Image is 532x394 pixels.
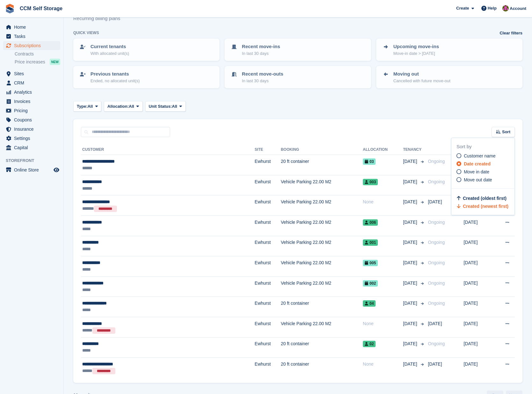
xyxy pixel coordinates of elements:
p: Recent move-outs [242,70,283,78]
span: [DATE] [403,179,418,185]
a: Upcoming move-ins Move-in date > [DATE] [377,39,522,60]
span: Capital [14,143,52,152]
span: Move in date [464,169,489,174]
td: Vehicle Parking 22.00 M2 [281,236,363,256]
td: Ewhurst [255,195,281,216]
span: [DATE] [403,259,418,266]
span: [DATE] [403,300,418,307]
span: Coupons [14,115,52,124]
span: All [88,103,93,110]
td: [DATE] [464,317,493,337]
span: Ongoing [428,301,445,306]
span: All [129,103,134,110]
a: Previous tenants Ended, no allocated unit(s) [74,67,219,88]
td: Vehicle Parking 22.00 M2 [281,256,363,277]
a: menu [3,32,60,41]
a: menu [3,134,60,143]
td: [DATE] [464,337,493,358]
a: menu [3,115,60,124]
span: 04 [363,300,376,307]
td: Ewhurst [255,155,281,175]
span: [DATE] [403,219,418,226]
span: Ongoing [428,159,445,164]
span: Ongoing [428,220,445,225]
p: In last 30 days [242,50,280,57]
span: Invoices [14,97,52,106]
p: Current tenants [90,43,129,50]
span: Unit Status: [149,103,172,110]
a: Customer name [457,153,514,159]
span: CRM [14,78,52,87]
th: Tenancy [403,145,425,155]
span: Date created [464,161,491,166]
a: Moving out Cancelled with future move-out [377,67,522,88]
div: Sort by [457,143,514,150]
span: Move out date [464,177,492,182]
span: Analytics [14,88,52,97]
p: Recent move-ins [242,43,280,50]
span: Home [14,23,52,32]
td: Vehicle Parking 22.00 M2 [281,276,363,297]
span: Ongoing [428,179,445,184]
div: None [363,361,403,368]
td: [DATE] [464,215,493,236]
span: 02 [363,341,376,347]
td: [DATE] [464,256,493,277]
td: [DATE] [464,358,493,378]
a: Contracts [15,51,60,57]
span: [DATE] [403,340,418,347]
span: [DATE] [428,361,442,367]
div: None [363,199,403,205]
span: Type: [77,103,88,110]
span: [DATE] [428,199,442,204]
p: Recurring billing plans [73,15,124,22]
a: menu [3,78,60,87]
td: Vehicle Parking 22.00 M2 [281,215,363,236]
a: CCM Self Storage [17,3,65,14]
span: Account [510,5,526,12]
span: 003 [363,179,378,185]
a: menu [3,125,60,134]
a: menu [3,106,60,115]
p: In last 30 days [242,78,283,84]
a: Created (oldest first) [457,196,507,201]
th: Allocation [363,145,403,155]
img: Tracy St Clair [502,5,509,11]
td: Ewhurst [255,175,281,195]
a: Move out date [457,177,514,183]
span: Price increases [15,59,45,65]
a: menu [3,143,60,152]
span: [DATE] [403,320,418,327]
td: Ewhurst [255,337,281,358]
th: Customer [81,145,255,155]
button: Allocation: All [104,101,143,112]
th: Site [255,145,281,155]
span: Storefront [6,157,63,164]
th: Booking [281,145,363,155]
td: Ewhurst [255,358,281,378]
div: None [363,320,403,327]
td: Vehicle Parking 22.00 M2 [281,175,363,195]
span: Online Store [14,165,52,174]
span: 002 [363,280,378,287]
h6: Quick views [73,30,99,36]
span: Ongoing [428,240,445,245]
span: Help [488,5,497,11]
span: [DATE] [403,158,418,165]
p: Ended, no allocated unit(s) [90,78,140,84]
span: Settings [14,134,52,143]
img: stora-icon-8386f47178a22dfd0bd8f6a31ec36ba5ce8667c1dd55bd0f319d3a0aa187defe.svg [5,4,15,13]
td: Vehicle Parking 22.00 M2 [281,195,363,216]
a: menu [3,41,60,50]
span: Create [456,5,469,11]
td: Ewhurst [255,236,281,256]
a: menu [3,69,60,78]
span: Customer name [464,153,496,158]
p: Move-in date > [DATE] [393,50,439,57]
span: [DATE] [403,199,418,205]
span: 005 [363,260,378,266]
td: 20 ft container [281,297,363,317]
a: Current tenants With allocated unit(s) [74,39,219,60]
a: Recent move-ins In last 30 days [225,39,370,60]
a: Move in date [457,169,514,175]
